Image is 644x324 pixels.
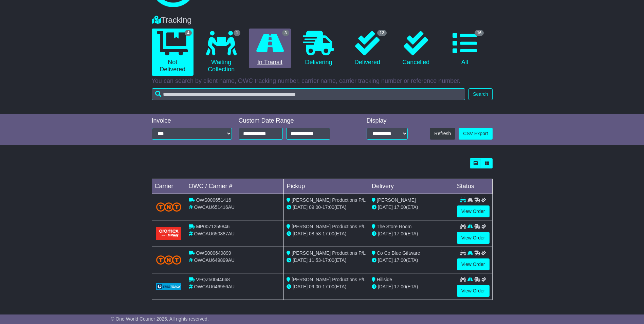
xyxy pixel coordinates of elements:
[152,117,232,125] div: Invoice
[194,284,235,289] span: OWCAU646956AU
[194,204,235,210] span: OWCAU651416AU
[298,29,339,69] a: Delivering
[292,250,366,256] span: [PERSON_NAME] Productions P/L
[234,30,241,36] span: 1
[372,257,451,264] div: (ETA)
[284,179,369,194] td: Pickup
[287,204,366,211] div: - (ETA)
[309,257,321,263] span: 11:53
[152,29,194,76] a: 4 Not Delivered
[394,231,406,236] span: 17:00
[293,204,308,210] span: [DATE]
[457,258,490,270] a: View Order
[323,204,334,210] span: 17:00
[323,231,334,236] span: 17:00
[156,227,182,240] img: Aramex.png
[292,197,366,203] span: [PERSON_NAME] Productions P/L
[454,179,492,194] td: Status
[196,224,229,229] span: MP0071259846
[323,257,334,263] span: 17:00
[309,231,321,236] span: 08:58
[377,224,412,229] span: The Store Room
[156,202,182,212] img: TNT_Domestic.png
[394,257,406,263] span: 17:00
[287,230,366,237] div: - (ETA)
[457,205,490,217] a: View Order
[377,30,386,36] span: 12
[111,316,209,322] span: © One World Courier 2025. All rights reserved.
[378,204,393,210] span: [DATE]
[377,250,420,256] span: Co Co Blue Giftware
[377,277,392,282] span: Hillside
[152,179,186,194] td: Carrier
[457,232,490,244] a: View Order
[369,179,454,194] td: Delivery
[293,257,308,263] span: [DATE]
[346,29,388,69] a: 12 Delivered
[292,277,366,282] span: [PERSON_NAME] Productions P/L
[309,284,321,289] span: 09:00
[287,283,366,290] div: - (ETA)
[196,250,231,256] span: OWS000649899
[292,224,366,229] span: [PERSON_NAME] Productions P/L
[394,204,406,210] span: 17:00
[378,284,393,289] span: [DATE]
[148,15,496,25] div: Tracking
[249,29,291,69] a: 3 In Transit
[293,284,308,289] span: [DATE]
[372,283,451,290] div: (ETA)
[287,257,366,264] div: - (ETA)
[196,277,230,282] span: VFQZ50044668
[475,30,484,36] span: 16
[378,231,393,236] span: [DATE]
[282,30,289,36] span: 3
[293,231,308,236] span: [DATE]
[200,29,242,76] a: 1 Waiting Collection
[457,285,490,297] a: View Order
[444,29,485,69] a: 16 All
[156,283,182,290] img: GetCarrierServiceLogo
[378,257,393,263] span: [DATE]
[394,284,406,289] span: 17:00
[468,88,492,100] button: Search
[156,255,182,265] img: TNT_Domestic.png
[367,117,408,125] div: Display
[194,257,235,263] span: OWCAU649899AU
[377,197,416,203] span: [PERSON_NAME]
[196,197,231,203] span: OWS000651416
[309,204,321,210] span: 09:00
[239,117,348,125] div: Custom Date Range
[185,30,192,36] span: 4
[372,230,451,237] div: (ETA)
[186,179,284,194] td: OWC / Carrier #
[323,284,334,289] span: 17:00
[430,128,455,140] button: Refresh
[194,231,235,236] span: OWCAU650887AU
[459,128,492,140] a: CSV Export
[152,77,493,85] p: You can search by client name, OWC tracking number, carrier name, carrier tracking number or refe...
[372,204,451,211] div: (ETA)
[395,29,437,69] a: Cancelled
